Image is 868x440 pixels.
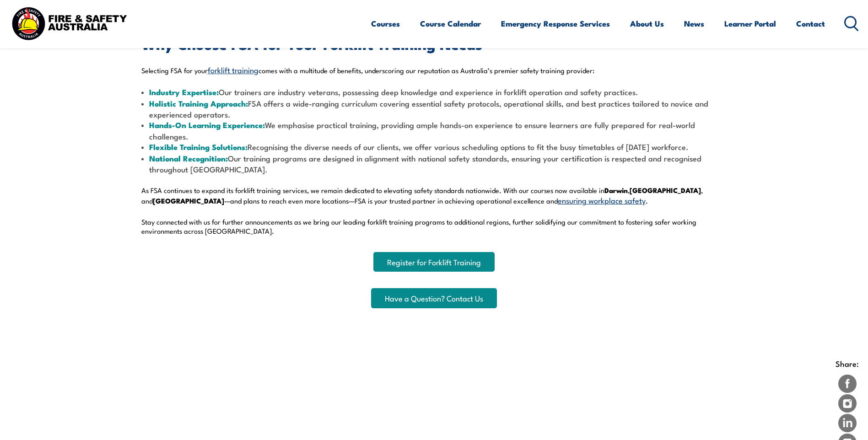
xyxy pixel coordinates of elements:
strong: [GEOGRAPHIC_DATA] [630,185,701,195]
span: Share: [836,357,859,370]
a: Have a Question? Contact Us [371,288,497,308]
a: Emergency Response Services [501,11,610,36]
strong: Industry Expertise: [149,86,219,98]
strong: National Recognition: [149,152,228,164]
p: As FSA continues to expand its forklift training services, we remain dedicated to elevating safet... [141,186,727,205]
li: Recognising the diverse needs of our clients, we offer various scheduling options to fit the busy... [141,141,727,152]
li: FSA offers a wide-ranging curriculum covering essential safety protocols, operational skills, and... [141,98,727,120]
li: We emphasise practical training, providing ample hands-on experience to ensure learners are fully... [141,119,727,141]
strong: [GEOGRAPHIC_DATA] [153,195,224,206]
p: Selecting FSA for your comes with a multitude of benefits, underscoring our reputation as Austral... [141,64,727,75]
p: Stay connected with us for further announcements as we bring our leading forklift training progra... [141,217,727,236]
a: ensuring workplace safety [558,194,646,205]
a: News [684,11,704,36]
strong: Darwin [604,185,628,195]
a: forklift training [208,64,259,75]
li: Our trainers are industry veterans, possessing deep knowledge and experience in forklift operatio... [141,86,727,97]
a: Courses [371,11,400,36]
a: Contact [796,11,825,36]
a: Register for Forklift Training [373,252,495,272]
a: Course Calendar [420,11,481,36]
strong: Holistic Training Approach: [149,97,248,109]
strong: Flexible Training Solutions: [149,141,248,153]
strong: Hands-On Learning Experience: [149,119,265,131]
a: About Us [630,11,664,36]
li: Our training programs are designed in alignment with national safety standards, ensuring your cer... [141,153,727,175]
a: Learner Portal [724,11,776,36]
